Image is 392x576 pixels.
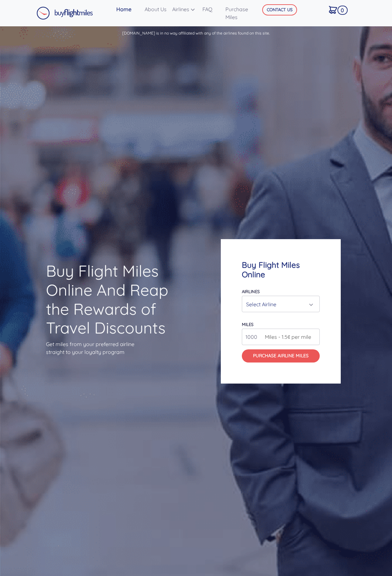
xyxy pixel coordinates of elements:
[114,3,142,16] a: Home
[36,7,93,20] img: Buy Flight Miles Logo
[142,3,170,16] a: About Us
[326,3,346,16] a: 0
[246,298,311,311] div: Select Airline
[329,6,337,14] img: Cart
[242,296,320,312] button: Select Airline
[170,3,200,16] a: Airlines
[46,262,171,337] h1: Buy Flight Miles Online And Reap the Rewards of Travel Discounts
[242,289,260,294] label: Airlines
[242,349,320,363] button: Purchase Airline Miles
[46,340,171,356] p: Get miles from your preferred airline straight to your loyalty program
[262,333,311,341] span: Miles - 1.5¢ per mile
[223,3,259,24] a: Purchase Miles
[36,5,93,21] a: Buy Flight Miles Logo
[242,322,253,327] label: miles
[242,260,320,279] h4: Buy Flight Miles Online
[200,3,223,16] a: FAQ
[262,4,297,15] button: CONTACT US
[337,6,348,15] span: 0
